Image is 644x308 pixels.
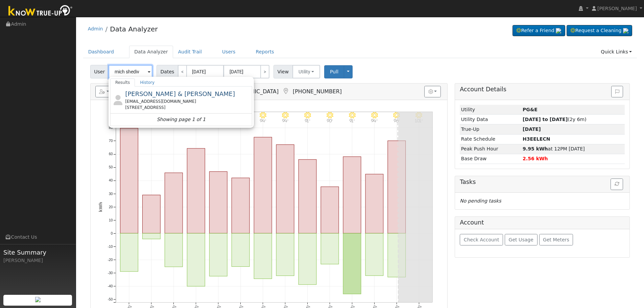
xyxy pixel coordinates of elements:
[292,65,320,78] button: Utility
[110,78,135,87] a: Results
[109,166,113,169] text: 50
[539,234,573,245] button: Get Meters
[611,86,623,97] button: Issue History
[567,25,632,37] a: Request a Cleaning
[109,192,113,196] text: 30
[523,146,548,151] strong: 9.95 kWh
[391,119,403,122] p: 96°
[257,119,269,122] p: 94°
[232,233,249,266] rect: onclick=""
[365,233,383,276] rect: onclick=""
[464,237,499,242] span: Check Account
[142,233,160,239] rect: onclick=""
[509,237,533,242] span: Get Usage
[109,126,113,129] text: 80
[321,187,339,234] rect: onclick=""
[460,234,503,245] button: Check Account
[365,174,383,233] rect: onclick=""
[556,28,561,33] img: retrieve
[178,65,187,78] a: <
[321,233,339,264] rect: onclick=""
[260,112,266,119] i: 8/14 - Clear
[388,233,406,277] rect: onclick=""
[165,173,183,233] rect: onclick=""
[324,119,336,122] p: 90°
[83,46,119,58] a: Dashboard
[251,46,279,58] a: Reports
[35,297,41,302] img: retrieve
[282,88,289,95] a: Map
[282,112,289,119] i: 8/15 - Clear
[109,218,113,222] text: 10
[217,46,241,58] a: Users
[327,112,333,119] i: 8/17 - Clear
[299,160,316,233] rect: onclick=""
[110,25,158,33] a: Data Analyzer
[543,237,569,242] span: Get Meters
[276,233,294,276] rect: onclick=""
[523,156,548,161] strong: 2.56 kWh
[254,137,272,233] rect: onclick=""
[111,232,113,235] text: 0
[523,107,538,112] strong: ID: 16470881, authorized: 03/28/25
[3,248,72,257] span: Site Summary
[388,141,406,233] rect: onclick=""
[232,178,249,233] rect: onclick=""
[460,179,625,186] h5: Tasks
[460,154,521,164] td: Base Draw
[623,28,628,33] img: retrieve
[88,26,103,31] a: Admin
[187,148,205,233] rect: onclick=""
[108,258,113,262] text: -20
[187,233,205,286] rect: onclick=""
[324,65,344,78] button: Pull
[135,78,160,87] a: History
[460,134,521,144] td: Rate Schedule
[293,88,342,95] span: [PHONE_NUMBER]
[109,205,113,209] text: 20
[254,233,272,279] rect: onclick=""
[611,179,623,190] button: Refresh
[460,115,521,124] td: Utility Data
[90,65,109,78] span: User
[173,46,207,58] a: Audit Trail
[279,119,291,122] p: 94°
[98,202,103,212] text: kWh
[302,119,313,122] p: 91°
[523,117,568,122] strong: [DATE] to [DATE]
[165,233,183,267] rect: onclick=""
[460,144,521,154] td: Peak Push Hour
[505,234,538,245] button: Get Usage
[343,233,361,294] rect: onclick=""
[460,198,501,204] i: No pending tasks
[393,112,400,119] i: 8/20 - Clear
[460,105,521,115] td: Utility
[330,69,338,74] span: Pull
[3,257,72,264] div: [PERSON_NAME]
[109,139,113,143] text: 70
[371,112,378,119] i: 8/19 - Clear
[109,179,113,183] text: 40
[109,152,113,156] text: 60
[349,112,355,119] i: 8/18 - Clear
[299,233,316,285] rect: onclick=""
[304,112,311,119] i: 8/16 - Clear
[273,65,293,78] span: View
[108,284,113,288] text: -40
[523,117,587,122] span: (2y 6m)
[368,119,380,122] p: 94°
[209,172,227,234] rect: onclick=""
[523,136,550,142] strong: Z
[120,233,138,271] rect: onclick=""
[142,195,160,233] rect: onclick=""
[460,86,625,93] h5: Account Details
[596,46,637,58] a: Quick Links
[108,271,113,275] text: -30
[512,25,565,37] a: Refer a Friend
[260,65,269,78] a: >
[129,46,173,58] a: Data Analyzer
[109,65,152,78] input: Select a User
[343,157,361,234] rect: onclick=""
[5,4,76,19] img: Know True-Up
[346,119,358,122] p: 91°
